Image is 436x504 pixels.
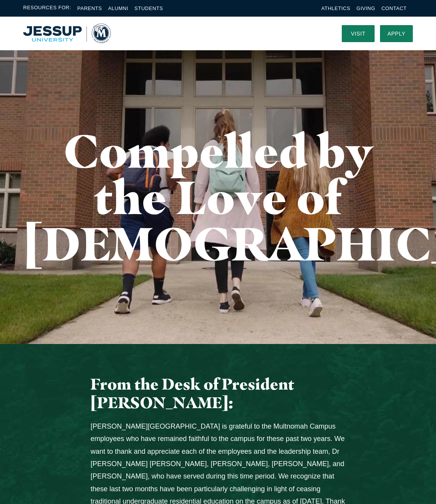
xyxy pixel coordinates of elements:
[23,24,111,43] a: Home
[23,128,413,267] h1: Compelled by the Love of [DEMOGRAPHIC_DATA]
[77,5,102,11] a: Parents
[380,25,413,42] a: Apply
[134,5,163,11] a: Students
[23,24,111,43] img: Multnomah University Logo
[382,5,407,11] a: Contact
[321,5,350,11] a: Athletics
[356,5,375,11] a: Giving
[23,4,71,13] span: Resources For:
[342,25,375,42] a: Visit
[90,375,294,412] span: From the Desk of President [PERSON_NAME]:
[108,5,128,11] a: Alumni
